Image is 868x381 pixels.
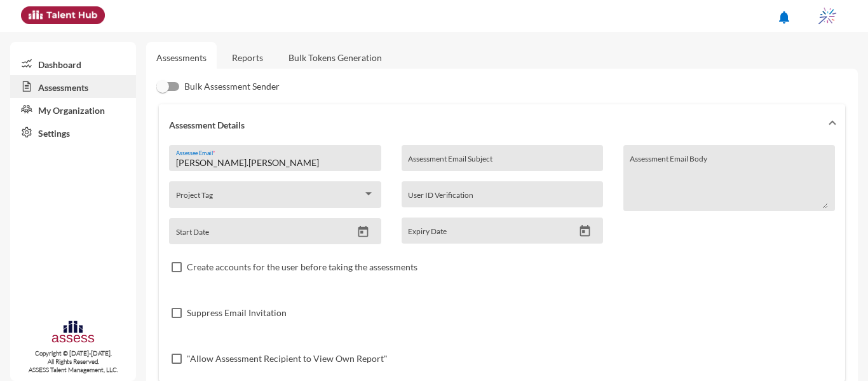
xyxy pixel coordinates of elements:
[10,121,136,144] a: Settings
[10,75,136,98] a: Assessments
[176,158,374,168] input: Assessee Email
[10,52,136,75] a: Dashboard
[156,52,207,63] a: Assessments
[184,79,280,94] span: Bulk Assessment Sender
[574,225,596,238] button: Open calendar
[278,42,392,73] a: Bulk Tokens Generation
[187,351,388,366] span: "Allow Assessment Recipient to View Own Report"
[10,349,136,374] p: Copyright © [DATE]-[DATE]. All Rights Reserved. ASSESS Talent Management, LLC.
[352,225,374,239] button: Open calendar
[51,319,95,347] img: assesscompany-logo.png
[10,98,136,121] a: My Organization
[169,120,820,130] mat-panel-title: Assessment Details
[187,305,287,321] span: Suppress Email Invitation
[159,104,845,145] mat-expansion-panel-header: Assessment Details
[776,10,792,25] mat-icon: notifications
[187,260,417,275] span: Create accounts for the user before taking the assessments
[222,42,273,73] a: Reports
